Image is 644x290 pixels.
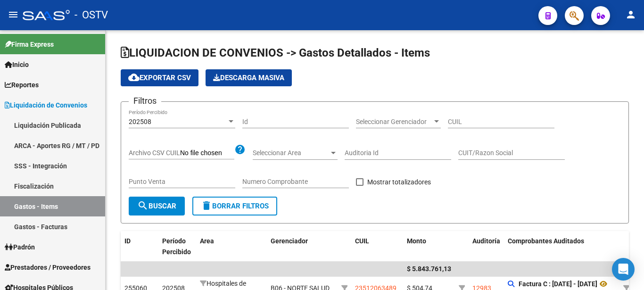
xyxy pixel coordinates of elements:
h3: Filtros [129,94,161,108]
span: ID [124,237,131,245]
datatable-header-cell: Area [196,231,267,262]
span: Inicio [5,59,29,70]
span: - OSTV [74,5,108,25]
mat-icon: delete [201,200,212,211]
mat-icon: search [137,200,149,211]
span: Gerenciador [271,237,308,245]
datatable-header-cell: Comprobantes Auditados [504,231,619,262]
datatable-header-cell: Período Percibido [158,231,196,262]
span: Firma Express [5,39,54,50]
datatable-header-cell: Monto [403,231,455,262]
span: $ 5.843.761,13 [407,265,451,273]
span: Exportar CSV [128,74,191,82]
input: Archivo CSV CUIL [180,149,234,157]
span: LIQUIDACION DE CONVENIOS -> Gastos Detallados - Items [121,46,430,59]
button: Descarga Masiva [206,69,292,86]
span: Buscar [137,202,176,210]
mat-icon: help [234,144,246,155]
span: Area [200,237,214,245]
span: CUIL [355,237,369,245]
span: Padrón [5,242,35,252]
mat-icon: person [625,9,636,20]
datatable-header-cell: Auditoría [469,231,504,262]
span: Monto [407,237,426,245]
mat-icon: cloud_download [128,72,140,83]
datatable-header-cell: CUIL [351,231,403,262]
span: Seleccionar Area [253,149,329,157]
span: Período Percibido [162,237,191,256]
button: Borrar Filtros [192,197,277,215]
span: Seleccionar Gerenciador [356,118,432,126]
span: Borrar Filtros [201,202,269,210]
button: Exportar CSV [121,69,198,86]
span: Reportes [5,80,39,90]
span: Mostrar totalizadores [367,176,431,188]
span: Archivo CSV CUIL [129,149,180,157]
span: Liquidación de Convenios [5,100,87,110]
strong: Factura C : [DATE] - [DATE] [519,280,597,288]
datatable-header-cell: Gerenciador [267,231,338,262]
app-download-masive: Descarga masiva de comprobantes (adjuntos) [206,69,292,86]
span: Auditoría [472,237,500,245]
div: Open Intercom Messenger [612,258,635,281]
datatable-header-cell: ID [121,231,158,262]
mat-icon: menu [8,9,19,20]
span: Prestadores / Proveedores [5,262,91,273]
span: Comprobantes Auditados [508,237,584,245]
span: 202508 [129,118,151,125]
span: Descarga Masiva [213,74,284,82]
button: Buscar [129,197,185,215]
